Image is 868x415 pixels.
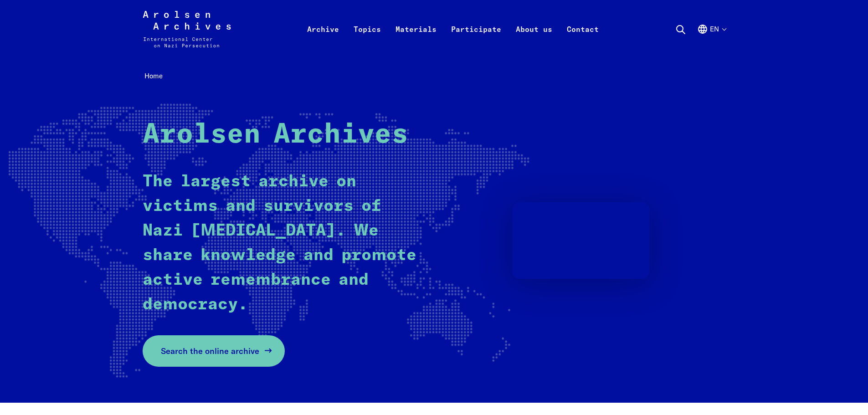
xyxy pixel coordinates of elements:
a: Participate [444,22,508,58]
nav: Primary [300,11,606,47]
a: Contact [560,22,606,58]
nav: Breadcrumb [143,69,726,83]
a: Materials [388,22,444,58]
p: The largest archive on victims and survivors of Nazi [MEDICAL_DATA]. We share knowledge and promo... [143,169,418,317]
a: Topics [346,22,388,58]
a: Archive [300,22,346,58]
strong: Arolsen Archives [143,121,408,149]
span: Home [144,72,163,80]
button: English, language selection [697,24,726,56]
span: Search the online archive [161,345,259,357]
a: About us [508,22,560,58]
a: Search the online archive [143,335,285,367]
